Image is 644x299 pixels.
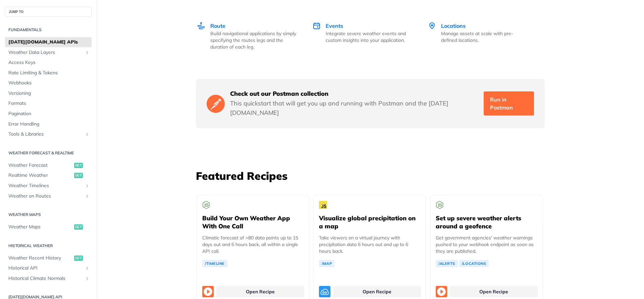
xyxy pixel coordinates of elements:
[5,98,92,108] a: Formats
[8,110,90,117] span: Pagination
[5,160,92,170] a: Weather Forecastget
[5,78,92,88] a: Webhooks
[210,22,225,29] span: Route
[319,260,334,267] a: /Map
[207,94,225,114] img: Postman Logo
[8,182,83,189] span: Weather Timelines
[8,80,90,86] span: Webhooks
[436,234,537,254] p: Get government agencies' weather warnings pushed to your webhook endpoint as soon as they are pub...
[8,172,72,179] span: Realtime Weather
[85,276,90,281] button: Show subpages for Historical Climate Normals
[5,68,92,78] a: Rate Limiting & Tokens
[5,37,92,47] a: [DATE][DOMAIN_NAME] APIs
[441,30,529,44] p: Manage assets at scale with pre-defined locations.
[74,255,83,261] span: get
[305,8,421,64] a: Events Events Integrate severe weather events and custom insights into your application.
[8,59,90,66] span: Access Keys
[326,30,413,44] p: Integrate severe weather events and custom insights into your application.
[74,224,83,230] span: get
[319,214,420,230] h5: Visualize global precipitation on a map
[333,286,421,297] a: Open Recipe
[230,99,478,118] p: This quickstart that will get you up and running with Postman and the [DATE][DOMAIN_NAME]
[202,234,304,254] p: Climatic forecast of >80 data points up to 15 days out and 6 hours back, all within a single API ...
[230,90,478,98] h5: Check out our Postman collection
[421,8,536,64] a: Locations Locations Manage assets at scale with pre-defined locations.
[5,48,92,58] a: Weather Data LayersShow subpages for Weather Data Layers
[428,22,436,30] img: Locations
[8,131,83,138] span: Tools & Libraries
[441,22,466,29] span: Locations
[197,22,205,30] img: Route
[216,286,304,297] a: Open Recipe
[5,191,92,201] a: Weather on RoutesShow subpages for Weather on Routes
[74,163,83,168] span: get
[8,121,90,128] span: Error Handling
[5,129,92,139] a: Tools & LibrariesShow subpages for Tools & Libraries
[8,70,90,76] span: Rate Limiting & Tokens
[5,181,92,191] a: Weather TimelinesShow subpages for Weather Timelines
[8,275,83,282] span: Historical Climate Normals
[484,91,534,116] a: Run in Postman
[8,255,72,261] span: Weather Recent History
[8,193,83,200] span: Weather on Routes
[436,214,537,230] h5: Set up severe weather alerts around a geofence
[85,183,90,189] button: Show subpages for Weather Timelines
[313,22,321,30] img: Events
[5,150,92,156] h2: Weather Forecast & realtime
[202,214,304,230] h5: Build Your Own Weather App With One Call
[202,260,227,267] a: /Timeline
[5,212,92,218] h2: Weather Maps
[85,194,90,199] button: Show subpages for Weather on Routes
[8,49,83,56] span: Weather Data Layers
[436,260,458,267] a: /Alerts
[85,50,90,55] button: Show subpages for Weather Data Layers
[5,253,92,263] a: Weather Recent Historyget
[74,173,83,178] span: get
[5,58,92,68] a: Access Keys
[85,132,90,137] button: Show subpages for Tools & Libraries
[5,243,92,249] h2: Historical Weather
[450,286,538,297] a: Open Recipe
[210,30,298,50] p: Build navigational applications by simply specifying the routes legs and the duration of each leg.
[5,170,92,180] a: Realtime Weatherget
[5,109,92,119] a: Pagination
[8,265,83,272] span: Historical API
[459,260,489,267] a: /Locations
[5,88,92,98] a: Versioning
[5,7,92,17] button: JUMP TO
[8,90,90,97] span: Versioning
[5,27,92,33] h2: Fundamentals
[85,266,90,271] button: Show subpages for Historical API
[8,100,90,107] span: Formats
[5,119,92,129] a: Error Handling
[319,234,420,254] p: Take viewers on a virtual journey with precipitation data 6 hours out and up to 6 hours back.
[8,39,90,46] span: [DATE][DOMAIN_NAME] APIs
[5,263,92,273] a: Historical APIShow subpages for Historical API
[8,162,72,169] span: Weather Forecast
[5,222,92,232] a: Weather Mapsget
[5,274,92,284] a: Historical Climate NormalsShow subpages for Historical Climate Normals
[8,224,72,230] span: Weather Maps
[326,22,343,29] span: Events
[196,168,545,183] h3: Featured Recipes
[197,8,305,64] a: Route Route Build navigational applications by simply specifying the routes legs and the duration...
